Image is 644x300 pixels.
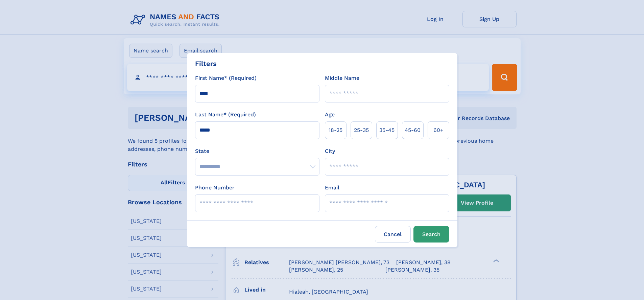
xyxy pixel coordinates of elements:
label: Middle Name [325,74,359,82]
span: 25‑35 [354,126,369,134]
span: 60+ [433,126,444,134]
label: City [325,147,335,155]
label: Phone Number [195,184,235,192]
label: Last Name* (Required) [195,111,256,119]
span: 45‑60 [405,126,421,134]
label: State [195,147,319,155]
button: Search [413,226,449,243]
div: Filters [195,59,217,69]
span: 35‑45 [379,126,395,134]
span: 18‑25 [329,126,342,134]
label: First Name* (Required) [195,74,257,82]
label: Email [325,184,339,192]
label: Age [325,111,335,119]
label: Cancel [375,226,411,243]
